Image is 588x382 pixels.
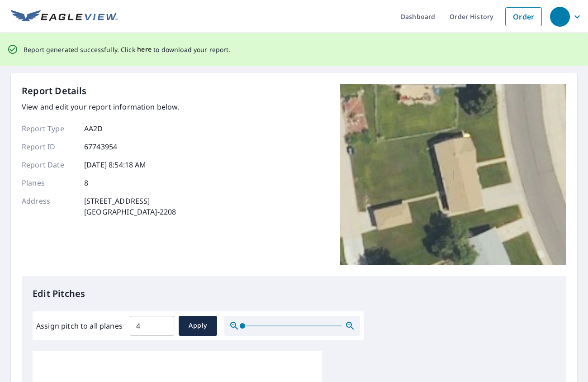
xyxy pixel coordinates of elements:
[84,177,88,188] p: 8
[22,123,76,134] p: Report Type
[22,84,87,98] p: Report Details
[179,316,217,336] button: Apply
[505,7,542,26] a: Order
[33,287,555,301] p: Edit Pitches
[186,320,210,331] span: Apply
[130,313,174,339] input: 00.0
[11,10,118,24] img: EV Logo
[84,159,147,170] p: [DATE] 8:54:18 AM
[84,196,176,217] p: [STREET_ADDRESS] [GEOGRAPHIC_DATA]-2208
[22,159,76,170] p: Report Date
[36,320,123,331] label: Assign pitch to all planes
[84,123,103,134] p: AA2D
[340,84,566,265] img: Top image
[22,196,76,217] p: Address
[22,101,180,112] p: View and edit your report information below.
[84,141,117,152] p: 67743954
[24,44,231,55] p: Report generated successfully. Click to download your report.
[137,44,152,55] button: here
[22,177,76,188] p: Planes
[22,141,76,152] p: Report ID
